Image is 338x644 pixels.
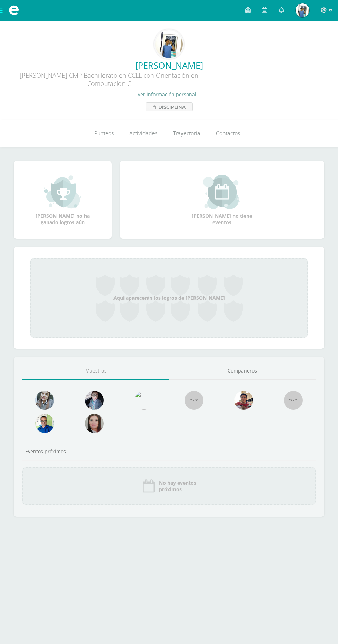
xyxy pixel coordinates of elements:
span: Contactos [216,130,240,137]
a: Compañeros [169,362,316,380]
img: b8baad08a0802a54ee139394226d2cf3.png [85,391,104,410]
img: event_small.png [203,175,241,209]
div: Eventos próximos [22,448,316,455]
img: achievement_small.png [44,175,81,209]
div: [PERSON_NAME] no ha ganado logros aún [28,175,97,226]
div: Aquí aparecerán los logros de [PERSON_NAME] [30,258,308,338]
span: Disciplina [158,103,186,111]
span: No hay eventos próximos [159,479,196,493]
a: Trayectoria [165,120,208,147]
img: 67c3d6f6ad1c930a517675cdc903f95f.png [85,414,104,433]
img: 55x55 [185,391,203,410]
img: e492f52ada7fa4e2a1f96f4d40b8e0e8.png [155,30,183,58]
span: Actividades [129,130,157,137]
span: Punteos [94,130,114,137]
a: Disciplina [146,102,193,111]
img: c25c8a4a46aeab7e345bf0f34826bacf.png [135,391,153,410]
a: Ver información personal... [138,91,200,98]
img: 20426d2c0cfd064fb9fc764ad5de45cf.png [296,3,309,17]
span: Trayectoria [173,130,200,137]
img: event_icon.png [142,479,156,493]
a: [PERSON_NAME] [6,59,332,71]
a: Actividades [121,120,165,147]
div: [PERSON_NAME] no tiene eventos [188,175,257,226]
img: 45bd7986b8947ad7e5894cbc9b781108.png [35,391,54,410]
a: Punteos [86,120,121,147]
img: 11152eb22ca3048aebc25a5ecf6973a7.png [234,391,253,410]
a: Maestros [22,362,169,380]
img: 55x55 [284,391,303,410]
a: Contactos [208,120,248,147]
div: [PERSON_NAME] CMP Bachillerato en CCLL con Orientación en Computación C [6,71,212,91]
img: 10741f48bcca31577cbcd80b61dad2f3.png [35,414,54,433]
